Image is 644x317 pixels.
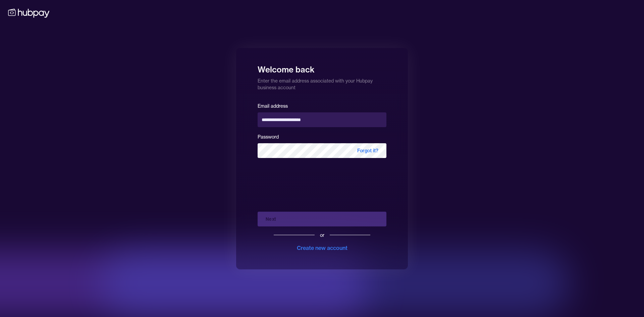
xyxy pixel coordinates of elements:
label: Password [258,134,279,140]
p: Enter the email address associated with your Hubpay business account [258,75,386,91]
div: or [320,232,324,239]
div: Create new account [297,244,347,252]
span: Forgot it? [349,143,386,158]
h1: Welcome back [258,60,386,75]
label: Email address [258,103,288,109]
